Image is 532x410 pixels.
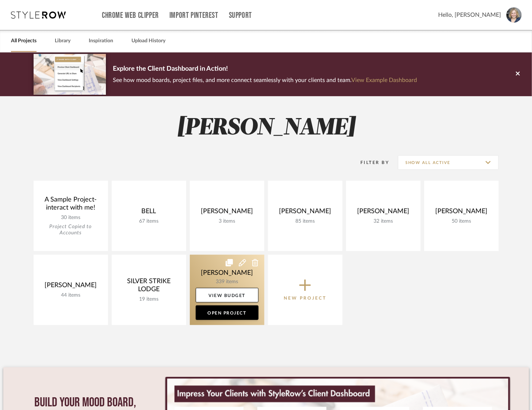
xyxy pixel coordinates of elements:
div: [PERSON_NAME] [196,207,259,218]
a: All Projects [11,36,37,46]
a: Library [55,36,70,46]
div: 30 items [39,215,102,221]
a: Import Pinterest [169,12,218,19]
div: [PERSON_NAME] [352,207,415,218]
div: SILVER STRIKE LODGE [118,277,180,296]
span: Hello, [PERSON_NAME] [438,11,501,19]
div: 67 items [118,218,180,224]
img: d5d033c5-7b12-40c2-a960-1ecee1989c38.png [34,54,106,94]
div: BELL [118,207,180,218]
p: See how mood boards, project files, and more connect seamlessly with your clients and team. [113,75,417,85]
a: View Example Dashboard [352,77,417,83]
div: A Sample Project- interact with me! [39,196,102,215]
a: Inspiration [89,36,113,46]
a: View Budget [196,288,259,302]
div: 85 items [274,218,337,224]
div: 50 items [430,218,493,224]
div: Project Copied to Accounts [39,224,102,236]
div: 44 items [39,292,102,298]
a: Chrome Web Clipper [102,12,159,19]
img: avatar [506,7,522,23]
h2: [PERSON_NAME] [3,114,529,142]
div: 32 items [352,218,415,224]
button: New Project [268,255,342,325]
div: 3 items [196,218,259,224]
a: Support [229,12,252,19]
div: [PERSON_NAME] [274,207,337,218]
div: [PERSON_NAME] [39,281,102,292]
p: New Project [284,294,326,302]
p: Explore the Client Dashboard in Action! [113,63,417,75]
div: Filter By [351,159,390,166]
a: Open Project [196,305,259,320]
div: [PERSON_NAME] [430,207,493,218]
a: Upload History [131,36,165,46]
div: 19 items [118,296,180,302]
